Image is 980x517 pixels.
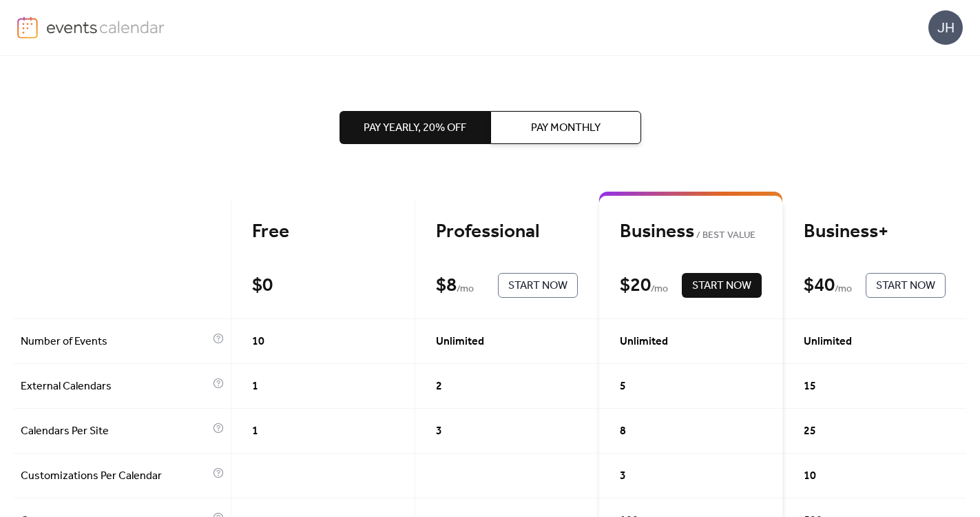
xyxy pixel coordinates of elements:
[620,220,762,244] div: Business
[620,468,626,485] span: 3
[436,423,442,440] span: 3
[835,281,852,298] span: / mo
[866,273,946,298] button: Start Now
[804,334,852,350] span: Unlimited
[682,273,762,298] button: Start Now
[804,378,816,395] span: 15
[490,111,641,144] button: Pay Monthly
[21,468,209,485] span: Customizations Per Calendar
[804,274,835,298] div: $ 40
[17,17,38,39] img: logo
[21,334,209,350] span: Number of Events
[252,220,394,244] div: Free
[364,120,466,136] span: Pay Yearly, 20% off
[436,378,442,395] span: 2
[436,220,578,244] div: Professional
[694,227,755,244] span: BEST VALUE
[928,10,963,45] div: JH
[252,423,258,440] span: 1
[498,273,578,298] button: Start Now
[436,334,484,350] span: Unlimited
[457,281,474,298] span: / mo
[804,468,816,485] span: 10
[252,334,264,350] span: 10
[508,278,567,294] span: Start Now
[21,423,209,440] span: Calendars Per Site
[620,334,668,350] span: Unlimited
[436,274,457,298] div: $ 8
[804,220,946,244] div: Business+
[252,378,258,395] span: 1
[620,423,626,440] span: 8
[620,378,626,395] span: 5
[692,278,751,294] span: Start Now
[876,278,935,294] span: Start Now
[46,17,165,37] img: logo-type
[340,111,490,144] button: Pay Yearly, 20% off
[651,281,668,298] span: / mo
[620,274,651,298] div: $ 20
[21,378,209,395] span: External Calendars
[252,274,273,298] div: $ 0
[804,423,816,440] span: 25
[531,120,601,136] span: Pay Monthly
